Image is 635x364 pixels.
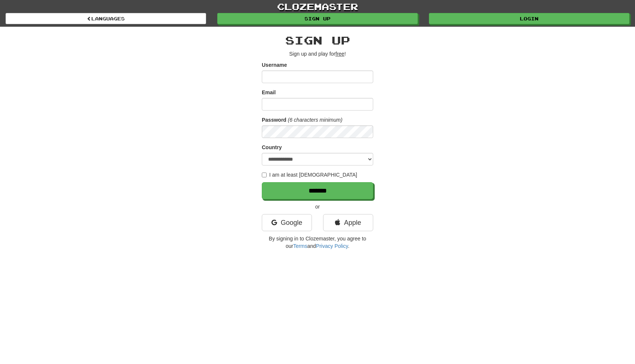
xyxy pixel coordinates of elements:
[335,51,344,57] u: free
[262,171,357,178] label: I am at least [DEMOGRAPHIC_DATA]
[262,235,373,250] p: By signing in to Clozemaster, you agree to our and .
[262,89,276,96] label: Email
[293,243,307,249] a: Terms
[262,144,282,151] label: Country
[6,13,206,24] a: Languages
[429,13,629,24] a: Login
[262,50,373,58] p: Sign up and play for !
[288,117,342,123] em: (6 characters minimum)
[262,61,287,69] label: Username
[323,214,373,231] a: Apple
[217,13,418,24] a: Sign up
[316,243,348,249] a: Privacy Policy
[262,214,312,231] a: Google
[262,203,373,210] p: or
[262,173,267,177] input: I am at least [DEMOGRAPHIC_DATA]
[262,34,373,46] h2: Sign up
[262,116,286,124] label: Password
